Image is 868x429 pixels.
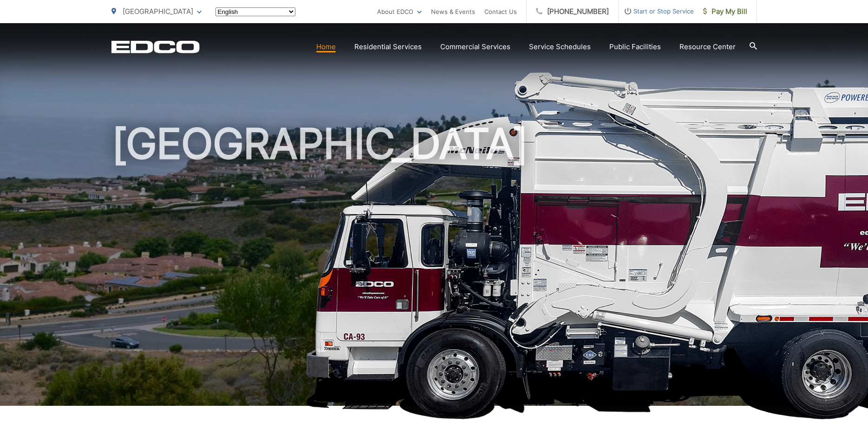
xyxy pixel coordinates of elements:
a: Public Facilities [609,41,661,52]
h1: [GEOGRAPHIC_DATA] [111,121,757,414]
a: About EDCO [377,6,422,17]
a: Home [316,41,336,52]
span: Pay My Bill [703,6,747,17]
a: Resource Center [679,41,736,52]
a: Residential Services [354,41,422,52]
span: [GEOGRAPHIC_DATA] [123,7,193,16]
a: Commercial Services [440,41,510,52]
select: Select a language [215,7,295,16]
a: News & Events [431,6,475,17]
a: Contact Us [484,6,517,17]
a: EDCD logo. Return to the homepage. [111,40,200,53]
a: Service Schedules [529,41,591,52]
